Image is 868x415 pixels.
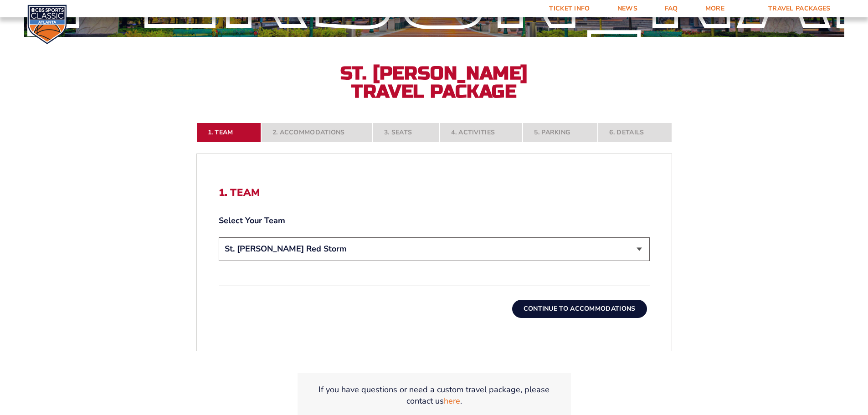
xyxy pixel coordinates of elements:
h2: St. [PERSON_NAME] Travel Package [334,64,534,101]
button: Continue To Accommodations [512,300,647,318]
a: here [444,395,460,407]
label: Select Your Team [219,215,650,226]
p: If you have questions or need a custom travel package, please contact us . [308,384,560,407]
h2: 1. Team [219,187,650,199]
img: CBS Sports Classic [27,5,67,44]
